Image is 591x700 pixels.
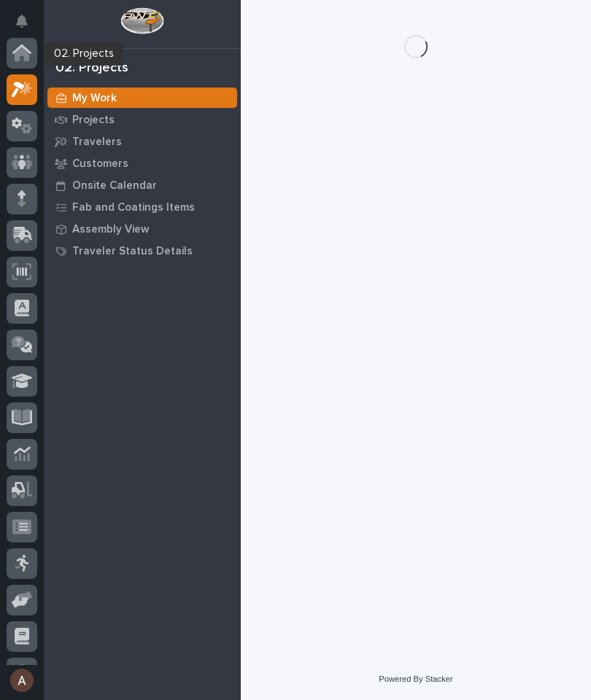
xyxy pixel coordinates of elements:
p: Assembly View [72,223,149,236]
a: Travelers [44,131,241,152]
p: Customers [72,157,128,171]
div: 02. Projects [55,61,128,77]
button: users-avatar [7,665,37,696]
p: Traveler Status Details [72,245,193,258]
a: Customers [44,152,241,174]
button: Notifications [7,6,37,36]
p: Projects [72,114,115,127]
a: My Work [44,87,241,109]
div: Notifications [18,15,37,38]
img: Workspace Logo [120,7,163,34]
p: Fab and Coatings Items [72,201,195,214]
a: Onsite Calendar [44,174,241,196]
a: Traveler Status Details [44,240,241,262]
p: Travelers [72,136,122,149]
a: Powered By Stacker [379,674,452,683]
a: Assembly View [44,218,241,240]
a: Fab and Coatings Items [44,196,241,218]
p: My Work [72,92,117,105]
a: Projects [44,109,241,131]
p: Onsite Calendar [72,179,157,192]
